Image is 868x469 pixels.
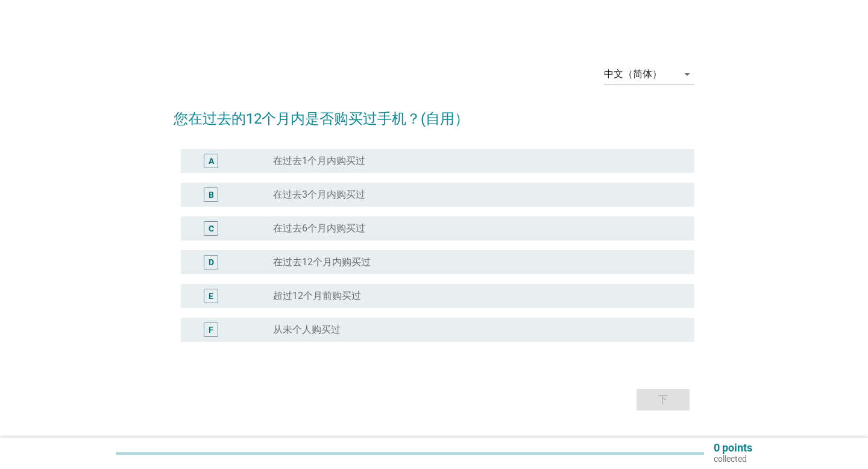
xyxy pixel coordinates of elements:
div: A [209,155,214,168]
p: collected [714,453,752,464]
div: B [209,189,214,201]
label: 在过去3个月内购买过 [273,189,365,201]
div: D [209,256,214,269]
h2: 您在过去的12个月内是否购买过手机？(自用） [174,96,694,130]
div: 中文（简体） [604,69,662,80]
label: 从未个人购买过 [273,324,341,336]
label: 在过去12个月内购买过 [273,256,371,268]
div: C [209,222,214,235]
div: E [209,290,213,303]
p: 0 points [714,442,752,453]
div: F [209,324,213,336]
i: arrow_drop_down [680,67,694,81]
label: 超过12个月前购买过 [273,290,361,302]
label: 在过去6个月内购买过 [273,222,365,234]
label: 在过去1个月内购买过 [273,155,365,167]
